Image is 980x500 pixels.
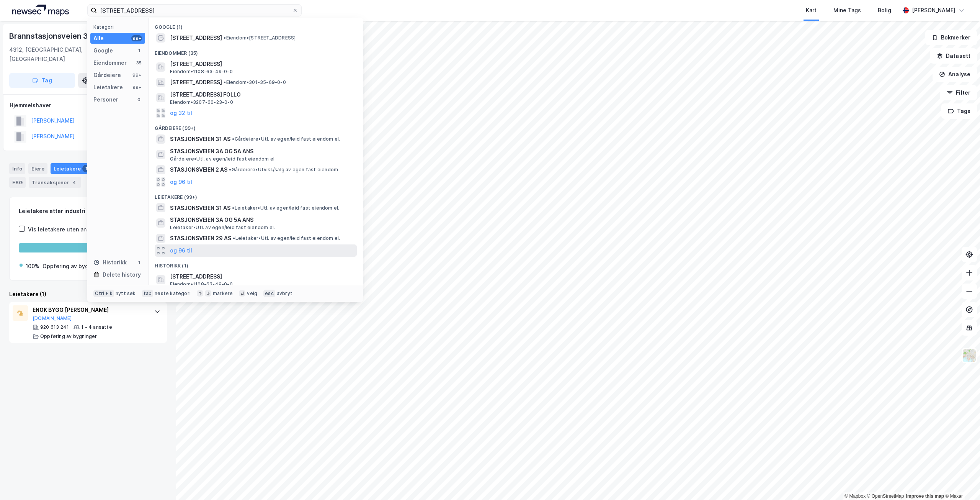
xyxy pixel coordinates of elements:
[170,234,231,243] span: STASJONSVEIEN 29 AS
[136,60,142,66] div: 35
[912,6,955,15] div: [PERSON_NAME]
[224,35,226,41] span: •
[170,203,230,213] span: STASJONSVEIEN 31 AS
[9,73,75,88] button: Tag
[170,215,354,225] span: STASJONSVEIEN 3A OG 5A ANS
[131,35,142,41] div: 99+
[213,290,233,297] div: markere
[170,99,233,105] span: Eiendom • 3207-60-23-0-0
[28,225,101,234] div: Vis leietakere uten ansatte
[942,463,980,500] div: Kontrollprogram for chat
[170,108,192,118] button: og 32 til
[97,5,292,16] input: Søk på adresse, matrikkel, gårdeiere, leietakere eller personer
[10,101,167,110] div: Hjemmelshaver
[93,70,121,80] div: Gårdeiere
[878,6,891,15] div: Bolig
[81,324,112,330] div: 1 - 4 ansatte
[103,270,141,279] div: Delete history
[906,493,944,499] a: Improve this map
[149,257,363,270] div: Historikk (1)
[170,156,276,162] span: Gårdeiere • Utl. av egen/leid fast eiendom el.
[170,177,192,187] button: og 96 til
[51,163,93,174] div: Leietakere
[9,177,26,188] div: ESG
[28,163,47,174] div: Eiere
[940,85,977,100] button: Filter
[142,290,154,297] div: tab
[136,48,142,54] div: 1
[29,177,81,188] div: Transaksjoner
[40,324,69,330] div: 920 613 241
[224,35,296,41] span: Eiendom • [STREET_ADDRESS]
[806,6,817,15] div: Kart
[247,290,257,297] div: velg
[170,246,192,255] button: og 96 til
[962,348,977,363] img: Z
[70,179,78,186] div: 4
[170,59,354,69] span: [STREET_ADDRESS]
[232,136,340,142] span: Gårdeiere • Utl. av egen/leid fast eiendom el.
[93,24,145,30] div: Kategori
[116,290,136,297] div: nytt søk
[42,262,105,271] div: Oppføring av bygninger
[263,290,275,297] div: esc
[930,48,977,64] button: Datasett
[93,258,127,267] div: Historikk
[232,136,234,142] span: •
[93,95,118,104] div: Personer
[844,493,866,499] a: Mapbox
[232,205,234,211] span: •
[19,207,157,216] div: Leietakere etter industri
[170,165,227,174] span: STASJONSVEIEN 2 AS
[224,79,226,85] span: •
[942,463,980,500] iframe: Chat Widget
[33,315,72,321] button: [DOMAIN_NAME]
[233,235,235,241] span: •
[9,45,127,64] div: 4312, [GEOGRAPHIC_DATA], [GEOGRAPHIC_DATA]
[941,103,977,119] button: Tags
[40,333,97,339] div: Oppføring av bygninger
[26,262,39,271] div: 100%
[170,272,354,281] span: [STREET_ADDRESS]
[229,167,231,172] span: •
[170,281,232,287] span: Eiendom • 1108-63-49-0-0
[229,167,338,173] span: Gårdeiere • Utvikl./salg av egen fast eiendom
[82,165,90,172] div: 1
[170,134,230,144] span: STASJONSVEIEN 31 AS
[131,84,142,90] div: 99+
[33,305,147,315] div: ENOK BYGG [PERSON_NAME]
[232,205,339,211] span: Leietaker • Utl. av egen/leid fast eiendom el.
[149,18,363,32] div: Google (1)
[277,290,292,297] div: avbryt
[224,79,286,85] span: Eiendom • 301-35-69-0-0
[867,493,904,499] a: OpenStreetMap
[12,5,69,16] img: logo.a4113a55bc3d86da70a041830d287a7e.svg
[170,78,222,87] span: [STREET_ADDRESS]
[136,259,142,266] div: 1
[9,30,90,42] div: Brannstasjonsveien 3
[93,34,104,43] div: Alle
[9,290,167,299] div: Leietakere (1)
[93,83,123,92] div: Leietakere
[833,6,861,15] div: Mine Tags
[170,225,275,231] span: Leietaker • Utl. av egen/leid fast eiendom el.
[131,72,142,78] div: 99+
[170,147,354,156] span: STASJONSVEIEN 3A OG 5A ANS
[136,97,142,103] div: 0
[170,33,222,43] span: [STREET_ADDRESS]
[93,46,113,55] div: Google
[170,69,232,75] span: Eiendom • 1108-63-49-0-0
[155,290,191,297] div: neste kategori
[933,67,977,82] button: Analyse
[93,290,114,297] div: Ctrl + k
[149,119,363,133] div: Gårdeiere (99+)
[149,188,363,202] div: Leietakere (99+)
[9,163,25,174] div: Info
[93,58,127,67] div: Eiendommer
[233,235,340,241] span: Leietaker • Utl. av egen/leid fast eiendom el.
[170,90,354,99] span: [STREET_ADDRESS] FOLLO
[149,44,363,58] div: Eiendommer (35)
[925,30,977,45] button: Bokmerker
